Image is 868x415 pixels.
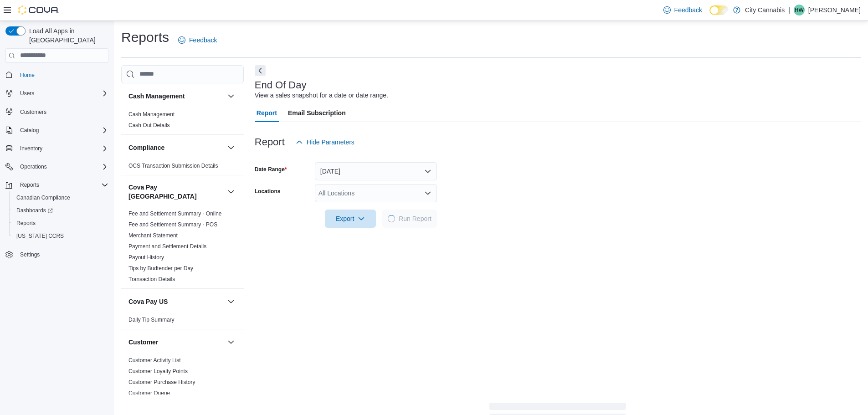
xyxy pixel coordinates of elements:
[121,355,244,413] div: Customer
[16,207,53,214] span: Dashboards
[128,338,158,347] h3: Customer
[20,108,46,116] span: Customers
[16,125,42,136] button: Catalog
[20,163,47,170] span: Operations
[226,142,236,153] button: Compliance
[128,368,188,374] a: Customer Loyalty Points
[13,192,108,203] span: Canadian Compliance
[795,5,804,15] span: HW
[16,161,51,172] button: Operations
[20,145,42,152] span: Inventory
[2,68,112,82] button: Home
[128,254,164,261] span: Payout History
[128,243,206,250] span: Payment and Settlement Details
[255,80,307,91] h3: End Of Day
[20,127,39,134] span: Catalog
[399,214,431,223] span: Run Report
[2,179,112,191] button: Reports
[128,143,164,152] h3: Compliance
[128,122,170,129] span: Cash Out Details
[128,379,195,385] a: Customer Purchase History
[121,160,244,175] div: Compliance
[16,125,108,136] span: Catalog
[9,191,112,204] button: Canadian Compliance
[292,133,358,151] button: Hide Parameters
[20,90,34,97] span: Users
[2,248,112,261] button: Settings
[13,192,74,203] a: Canadian Compliance
[288,104,346,122] span: Email Subscription
[674,5,702,15] span: Feedback
[128,357,181,364] span: Customer Activity List
[745,5,785,15] p: City Cannabis
[788,5,790,15] p: |
[20,72,35,79] span: Home
[128,183,224,201] button: Cova Pay [GEOGRAPHIC_DATA]
[128,122,170,128] a: Cash Out Details
[128,276,175,282] a: Transaction Details
[2,87,112,100] button: Users
[128,221,217,228] span: Fee and Settlement Summary - POS
[226,337,236,348] button: Customer
[128,390,170,396] a: Customer Queue
[226,91,236,102] button: Cash Management
[16,232,64,240] span: [US_STATE] CCRS
[128,316,175,323] span: Daily Tip Summary
[18,5,59,15] img: Cova
[121,28,169,46] h1: Reports
[128,232,178,239] a: Merchant Statement
[255,166,287,173] label: Date Range
[128,379,195,386] span: Customer Purchase History
[424,190,431,197] button: Open list of options
[16,220,36,227] span: Reports
[128,210,222,217] a: Fee and Settlement Summary - Online
[9,204,112,217] a: Dashboards
[128,243,206,250] a: Payment and Settlement Details
[13,218,39,229] a: Reports
[2,160,112,173] button: Operations
[121,208,244,288] div: Cova Pay [GEOGRAPHIC_DATA]
[257,104,277,122] span: Report
[16,143,46,154] button: Inventory
[794,5,805,15] div: Haoyi Wang
[2,124,112,137] button: Catalog
[13,205,108,216] span: Dashboards
[808,5,861,15] p: [PERSON_NAME]
[128,162,218,169] span: OCS Transaction Submission Details
[13,205,56,216] a: Dashboards
[128,254,164,261] a: Payout History
[13,231,108,241] span: Washington CCRS
[16,107,50,118] a: Customers
[128,265,193,272] a: Tips by Budtender per Day
[128,232,178,239] span: Merchant Statement
[16,179,108,190] span: Reports
[16,88,108,99] span: Users
[121,109,244,134] div: Cash Management
[121,314,244,329] div: Cova Pay US
[709,5,729,15] input: Dark Mode
[16,69,108,81] span: Home
[128,143,224,152] button: Compliance
[16,143,108,154] span: Inventory
[226,186,236,197] button: Cova Pay [GEOGRAPHIC_DATA]
[16,106,108,118] span: Customers
[128,368,188,375] span: Customer Loyalty Points
[16,249,43,260] a: Settings
[2,105,112,118] button: Customers
[307,138,354,147] span: Hide Parameters
[16,179,43,190] button: Reports
[16,249,108,260] span: Settings
[226,296,236,307] button: Cova Pay US
[16,161,108,172] span: Operations
[128,297,224,306] button: Cova Pay US
[315,162,437,180] button: [DATE]
[387,214,396,223] span: Loading
[16,88,38,99] button: Users
[13,231,67,241] a: [US_STATE] CCRS
[128,317,175,323] a: Daily Tip Summary
[128,221,217,228] a: Fee and Settlement Summary - POS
